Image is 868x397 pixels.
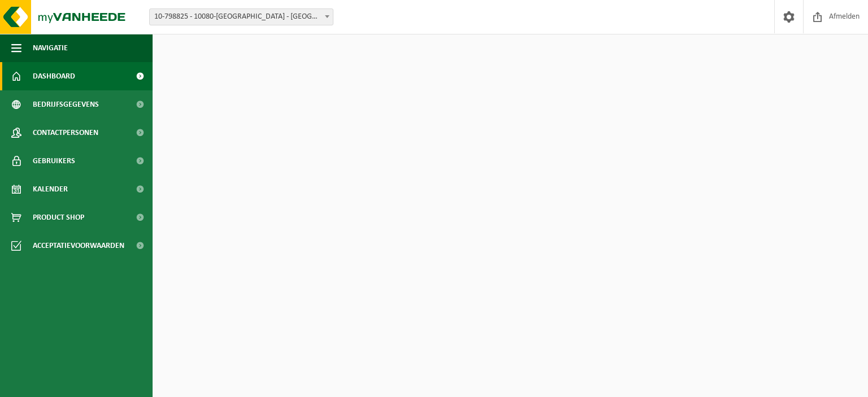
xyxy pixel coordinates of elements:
span: 10-798825 - 10080-BELFAIR - SINT-PIETERS-LEEUW [149,8,333,25]
span: Bedrijfsgegevens [33,90,99,119]
span: Navigatie [33,34,68,62]
span: Acceptatievoorwaarden [33,232,124,260]
span: Product Shop [33,203,84,232]
span: 10-798825 - 10080-BELFAIR - SINT-PIETERS-LEEUW [150,9,333,25]
span: Kalender [33,175,68,203]
span: Contactpersonen [33,119,98,147]
span: Gebruikers [33,147,75,175]
span: Dashboard [33,62,75,90]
